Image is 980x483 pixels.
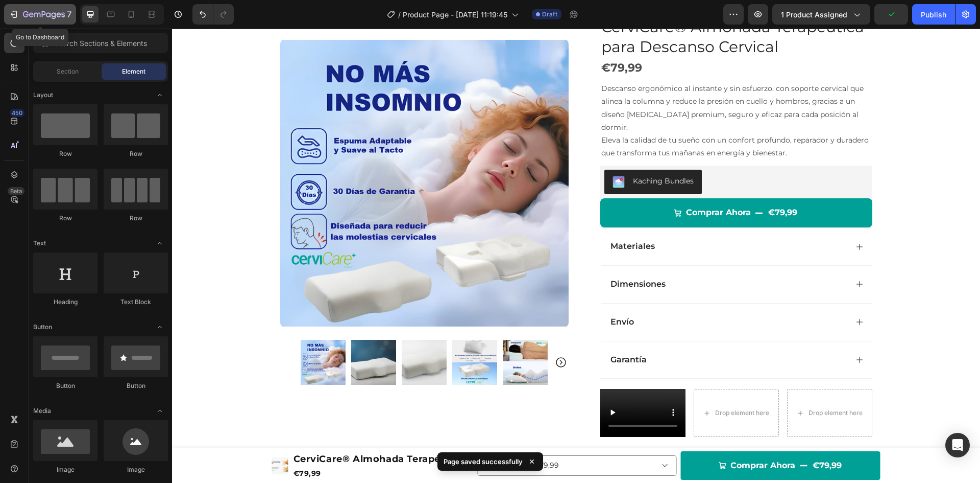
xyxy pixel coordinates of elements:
div: Text Block [104,297,168,307]
div: Undo/Redo [192,4,234,25]
video: Video [428,360,513,408]
span: Toggle open [152,235,168,251]
button: Carousel Next Arrow [383,328,395,340]
img: Nuestra almohada CerviCare Cervicare [129,311,174,356]
img: Nuestra almohada CerviCare Cervicare [108,10,397,299]
div: Image [104,465,168,474]
div: Publish [921,9,946,20]
div: Kaching Bundles [461,147,522,158]
p: Envío [438,288,462,299]
p: Page saved successfully [444,456,523,467]
div: Heading [33,297,97,307]
button: Comprar Ahora [428,170,700,199]
span: Toggle open [152,403,168,419]
button: Publish [912,4,955,25]
div: 450 [10,109,24,117]
button: Comprar Ahora [509,423,708,452]
img: Nuestra almohada CerviCare Cervicare [230,311,275,356]
div: Button [33,381,97,390]
div: Button [104,381,168,390]
div: Beta [8,187,24,195]
div: €79,99 [640,429,671,446]
span: Button [33,323,52,332]
p: Materiales [438,213,483,223]
p: Eleva la calidad de tu sueño con un confort profundo, reparador y duradero que transforma tus mañ... [429,105,699,131]
div: Comprar Ahora [558,430,623,445]
div: €79,99 [595,176,626,193]
div: Drop element here [543,380,597,388]
div: Image [33,465,97,474]
div: Row [33,149,97,158]
span: Draft [542,10,557,19]
span: 1 product assigned [781,9,847,20]
div: €79,99 [428,31,700,48]
p: Descanso ergonómico al instante y sin esfuerzo, con soporte cervical que alinea la columna y redu... [429,54,699,105]
p: Dimensiones [438,250,494,261]
span: Toggle open [152,319,168,335]
input: Search Sections & Elements [33,33,168,53]
span: Product Page - [DATE] 11:19:45 [403,9,507,20]
p: Garantía [438,326,475,337]
span: / [398,9,401,20]
span: Text [33,239,46,248]
span: Section [57,67,79,76]
iframe: Design area [172,29,980,483]
button: 1 product assigned [772,4,870,25]
div: Drop element here [636,380,691,388]
span: Media [33,406,51,416]
button: 7 [4,4,76,25]
span: Element [122,67,145,76]
div: Comprar Ahora [514,177,579,192]
div: Row [104,214,168,223]
button: Kaching Bundles [432,141,530,166]
div: Row [33,214,97,223]
img: Nuestra almohada CerviCare Cervicare [280,311,325,356]
span: Toggle open [152,87,168,103]
div: Open Intercom Messenger [945,433,970,457]
span: Layout [33,90,53,100]
p: 7 [67,8,71,20]
img: KachingBundles.png [440,147,453,159]
div: Row [104,149,168,158]
img: Nuestra almohada CerviCare Cervicare [331,311,376,356]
